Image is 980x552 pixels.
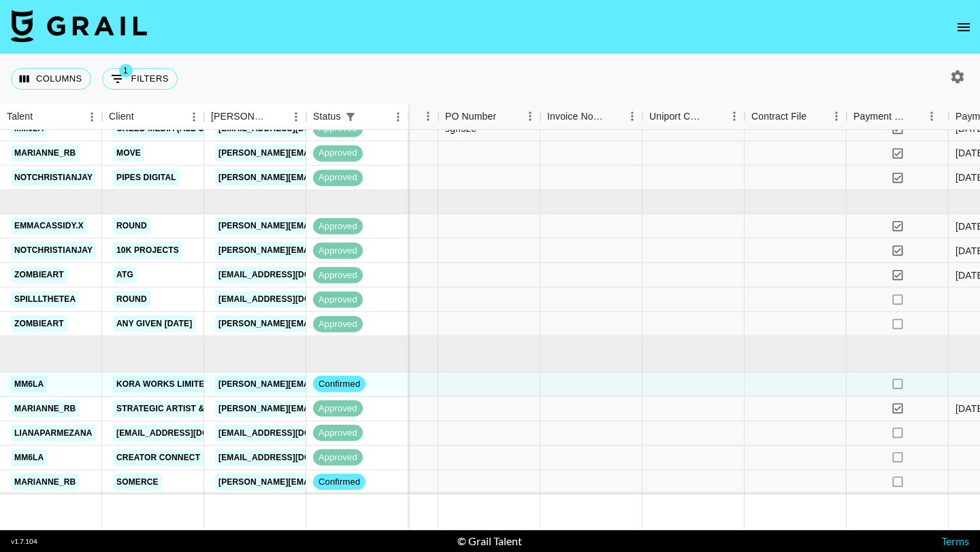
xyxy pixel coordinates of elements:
span: 1 [119,64,133,77]
a: [EMAIL_ADDRESS][DOMAIN_NAME] [215,424,367,441]
div: Uniport Contact Email [649,103,705,130]
div: Special Booking Type [336,103,438,130]
a: Any given [DATE] [113,315,195,332]
button: Show filters [102,68,178,90]
div: Contract File [751,103,806,130]
div: © Grail Talent [457,534,522,548]
div: v 1.7.104 [11,537,37,546]
a: [PERSON_NAME][EMAIL_ADDRESS][PERSON_NAME][DOMAIN_NAME] [215,473,507,490]
a: [PERSON_NAME][EMAIL_ADDRESS][DOMAIN_NAME] [215,400,437,417]
span: approved [313,147,363,160]
span: approved [313,293,363,306]
span: approved [313,402,363,415]
span: approved [313,317,363,330]
button: Menu [286,107,306,127]
a: [PERSON_NAME][EMAIL_ADDRESS][DOMAIN_NAME] [215,375,437,392]
button: Show filters [341,107,360,126]
a: Pipes Digital [113,169,180,186]
button: Sort [806,107,826,126]
div: PO Number [445,103,496,130]
img: Grail Talent [11,10,147,42]
a: emmacassidy.x [11,218,87,235]
a: MOVE [113,145,144,162]
a: lianaparmezana [11,424,96,441]
a: Round [113,218,150,235]
span: approved [313,269,363,281]
a: [EMAIL_ADDRESS][DOMAIN_NAME] [215,291,367,308]
a: Creator Connect [113,449,203,466]
div: Uniport Contact Email [642,103,745,130]
button: Sort [399,107,418,126]
a: spilllthetea [11,291,79,308]
button: Menu [826,106,847,126]
button: Menu [622,106,642,126]
a: [PERSON_NAME][EMAIL_ADDRESS][DOMAIN_NAME] [215,218,437,235]
a: mm6la [11,375,47,392]
button: Menu [184,107,204,127]
button: Sort [496,107,515,126]
span: confirmed [313,378,365,391]
button: Menu [418,106,438,126]
a: Somerce [113,473,162,490]
a: Strategic Artist & Repertoire [113,400,264,417]
a: notchristianjay [11,169,96,186]
button: Select columns [11,68,91,90]
a: 10k Projects [113,242,182,259]
button: Menu [82,107,102,127]
a: notchristianjay [11,242,96,259]
div: Contract File [745,103,847,130]
div: Payment Sent [853,103,906,130]
button: Sort [906,107,926,126]
button: Sort [134,107,153,126]
a: ATG [113,266,137,283]
a: marianne_rb [11,145,79,162]
a: [EMAIL_ADDRESS][DOMAIN_NAME] [113,424,265,441]
button: open drawer [950,14,977,41]
div: Payment Sent [847,103,949,130]
a: Round [113,291,150,308]
a: [PERSON_NAME][EMAIL_ADDRESS][DOMAIN_NAME] [215,169,437,186]
a: [PERSON_NAME][EMAIL_ADDRESS][DOMAIN_NAME] [215,315,437,332]
button: Menu [724,106,745,126]
a: marianne_rb [11,473,79,490]
button: Menu [520,106,540,126]
div: Status [306,103,408,130]
span: approved [313,220,363,232]
a: [EMAIL_ADDRESS][DOMAIN_NAME] [215,449,367,466]
button: Sort [705,107,724,126]
a: [EMAIL_ADDRESS][DOMAIN_NAME] [215,266,367,283]
a: Terms [941,534,969,547]
div: Status [313,103,341,130]
a: [PERSON_NAME][EMAIL_ADDRESS][PERSON_NAME][DOMAIN_NAME] [215,242,507,259]
div: Invoice Notes [547,103,603,130]
a: mm6la [11,449,47,466]
div: Booker [204,103,306,130]
div: [PERSON_NAME] [211,103,267,130]
div: PO Number [438,103,540,130]
div: Invoice Notes [540,103,642,130]
div: Client [109,103,134,130]
a: [PERSON_NAME][EMAIL_ADDRESS][DOMAIN_NAME] [215,145,437,162]
a: zombieart [11,315,67,332]
a: KORA WORKS LIMITED [113,375,214,392]
button: Menu [388,107,408,127]
button: Sort [360,107,379,126]
div: Client [102,103,204,130]
span: approved [313,171,363,184]
div: Talent [7,103,33,130]
a: zombieart [11,266,67,283]
button: Sort [603,107,622,126]
span: confirmed [313,476,365,489]
button: Sort [33,107,52,126]
span: approved [313,427,363,440]
span: approved [313,451,363,464]
button: Menu [921,106,942,126]
div: 1 active filter [341,107,360,126]
a: marianne_rb [11,400,79,417]
span: approved [313,244,363,257]
button: Sort [267,107,286,126]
